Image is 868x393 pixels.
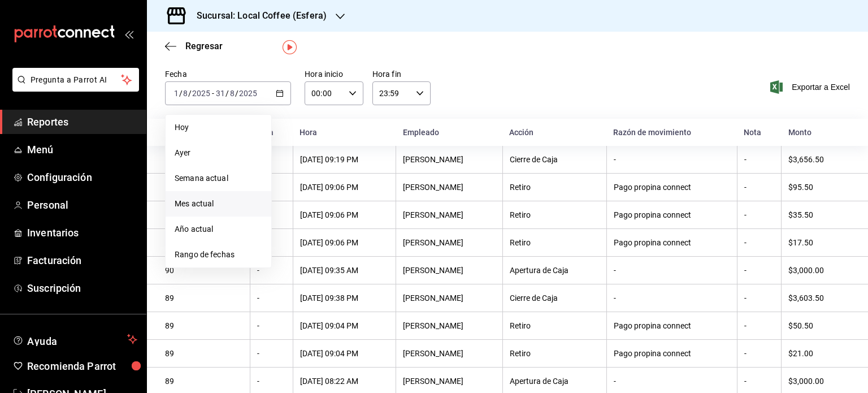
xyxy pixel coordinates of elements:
[403,349,495,358] div: [PERSON_NAME]
[744,210,774,219] div: -
[614,155,730,164] div: -
[27,253,137,268] span: Facturación
[788,321,850,330] div: $50.50
[403,128,496,137] div: Empleado
[744,155,774,164] div: -
[744,349,774,358] div: -
[175,172,262,184] span: Semana actual
[165,321,243,330] div: 89
[188,9,327,23] h3: Sucursal: Local Coffee (Esfera)
[788,128,850,137] div: Monto
[300,155,389,164] div: [DATE] 09:19 PM
[510,210,600,219] div: Retiro
[403,183,495,192] div: [PERSON_NAME]
[173,89,179,98] input: --
[31,74,121,86] span: Pregunta a Parrot AI
[744,266,774,275] div: -
[510,293,600,303] div: Cierre de Caja
[257,349,286,358] div: -
[744,128,774,137] div: Nota
[372,70,431,78] label: Hora fin
[744,183,774,192] div: -
[12,68,139,92] button: Pregunta a Parrot AI
[300,266,389,275] div: [DATE] 09:35 AM
[235,89,238,98] span: /
[614,293,730,303] div: -
[744,321,774,330] div: -
[510,238,600,247] div: Retiro
[300,293,389,303] div: [DATE] 09:38 PM
[614,266,730,275] div: -
[300,349,389,358] div: [DATE] 09:04 PM
[8,82,139,94] a: Pregunta a Parrot AI
[509,128,600,137] div: Acción
[212,89,214,98] span: -
[788,183,850,192] div: $95.50
[614,321,730,330] div: Pago propina connect
[510,349,600,358] div: Retiro
[179,89,183,98] span: /
[403,321,495,330] div: [PERSON_NAME]
[165,349,243,358] div: 89
[614,238,730,247] div: Pago propina connect
[788,293,850,303] div: $3,603.50
[510,183,600,192] div: Retiro
[788,377,850,386] div: $3,000.00
[403,266,495,275] div: [PERSON_NAME]
[124,29,133,38] button: open_drawer_menu
[744,377,774,386] div: -
[175,147,262,159] span: Ayer
[772,80,850,94] span: Exportar a Excel
[510,321,600,330] div: Retiro
[229,89,235,98] input: --
[257,321,286,330] div: -
[215,89,225,98] input: --
[744,293,774,303] div: -
[192,89,211,98] input: ----
[403,293,495,303] div: [PERSON_NAME]
[283,40,297,54] img: Tooltip marker
[165,70,291,78] label: Fecha
[300,377,389,386] div: [DATE] 08:22 AM
[614,210,730,219] div: Pago propina connect
[788,210,850,219] div: $35.50
[238,89,258,98] input: ----
[788,349,850,358] div: $21.00
[165,41,223,51] button: Regresar
[403,210,495,219] div: [PERSON_NAME]
[183,89,188,98] input: --
[257,293,286,303] div: -
[403,377,495,386] div: [PERSON_NAME]
[188,89,192,98] span: /
[744,238,774,247] div: -
[614,349,730,358] div: Pago propina connect
[510,377,600,386] div: Apertura de Caja
[510,266,600,275] div: Apertura de Caja
[300,321,389,330] div: [DATE] 09:04 PM
[225,89,229,98] span: /
[257,377,286,386] div: -
[403,238,495,247] div: [PERSON_NAME]
[27,170,137,185] span: Configuración
[788,155,850,164] div: $3,656.50
[165,377,243,386] div: 89
[27,114,137,129] span: Reportes
[614,183,730,192] div: Pago propina connect
[257,266,286,275] div: -
[613,128,730,137] div: Razón de movimiento
[175,122,262,133] span: Hoy
[175,198,262,210] span: Mes actual
[165,293,243,303] div: 89
[165,266,243,275] div: 90
[788,238,850,247] div: $17.50
[305,70,363,78] label: Hora inicio
[175,223,262,235] span: Año actual
[300,238,389,247] div: [DATE] 09:06 PM
[788,266,850,275] div: $3,000.00
[300,183,389,192] div: [DATE] 09:06 PM
[300,210,389,219] div: [DATE] 09:06 PM
[403,155,495,164] div: [PERSON_NAME]
[185,41,223,51] span: Regresar
[27,280,137,296] span: Suscripción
